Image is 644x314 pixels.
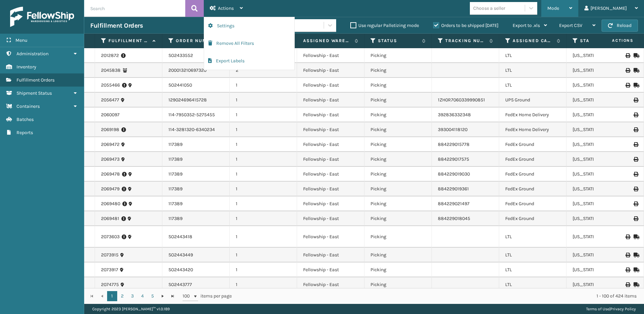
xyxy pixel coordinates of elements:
i: Mark as Shipped [634,83,638,88]
td: 1 [230,248,297,262]
td: 117389 [162,167,230,182]
td: Picking [364,262,432,277]
span: Mode [547,5,559,11]
td: [US_STATE] [567,182,634,196]
td: Fellowship - East [297,137,364,152]
td: Fellowship - East [297,152,364,167]
label: Assigned Carrier Service [513,38,553,44]
a: 2073603 [101,233,120,240]
td: LTL [499,63,567,78]
div: | [586,304,636,314]
i: Mark as Shipped [634,268,638,272]
button: Settings [204,17,294,35]
label: State [580,38,621,44]
td: Fellowship - East [297,93,364,107]
td: [US_STATE] [567,93,634,107]
td: LTL [499,226,567,248]
td: Fellowship - East [297,277,364,292]
span: Export to .xls [513,23,540,28]
td: Fellowship - East [297,167,364,182]
i: Mark as Shipped [634,68,638,73]
td: [US_STATE] [567,63,634,78]
td: Picking [364,93,432,107]
td: [US_STATE] [567,167,634,182]
td: 1 [230,277,297,292]
td: 117389 [162,152,230,167]
i: Print Label [634,98,638,102]
a: 2069478 [101,171,120,178]
div: 1 - 100 of 424 items [241,293,637,300]
label: Use regular Palletizing mode [350,23,419,28]
td: Fellowship - East [297,78,364,93]
td: [US_STATE] [567,107,634,122]
a: 2056477 [101,97,119,103]
td: 129024696415728 [162,93,230,107]
label: Orders to be shipped [DATE] [433,23,498,28]
a: 393004118120 [438,127,468,132]
td: 1 [230,167,297,182]
a: 2 [117,291,127,301]
td: Picking [364,122,432,137]
td: Fellowship - East [297,107,364,122]
span: Shipment Status [17,90,52,96]
span: Go to the next page [160,293,165,299]
a: 2074775 [101,281,119,288]
button: Remove All Filters [204,35,294,52]
td: Fellowship - East [297,196,364,211]
td: SO2433552 [162,48,230,63]
td: Fellowship - East [297,48,364,63]
td: Fellowship - East [297,122,364,137]
td: 1 [230,196,297,211]
td: SO2441050 [162,78,230,93]
span: items per page [183,291,232,301]
td: 114-7950352-5275455 [162,107,230,122]
span: Fulfillment Orders [17,77,55,83]
td: FedEx Ground [499,167,567,182]
a: 2069479 [101,186,120,192]
td: 1 [230,122,297,137]
td: FedEx Home Delivery [499,107,567,122]
td: 1 [230,152,297,167]
td: Picking [364,137,432,152]
label: Assigned Warehouse [303,38,351,44]
span: Administration [17,51,49,57]
a: 2069473 [101,156,120,163]
td: FedEx Ground [499,211,567,226]
i: Print Label [634,172,638,177]
p: Copyright 2023 [PERSON_NAME]™ v 1.0.189 [92,304,170,314]
i: Mark as Shipped [634,253,638,257]
td: Fellowship - East [297,226,364,248]
span: Actions [591,35,638,46]
td: 1 [230,182,297,196]
td: 2 [230,63,297,78]
i: Print BOL [625,268,630,272]
a: 4 [137,291,148,301]
td: Fellowship - East [297,182,364,196]
td: Fellowship - East [297,211,364,226]
td: Picking [364,196,432,211]
td: Picking [364,78,432,93]
td: FedEx Ground [499,152,567,167]
a: 2069480 [101,200,120,207]
td: Picking [364,152,432,167]
td: [US_STATE] [567,248,634,262]
span: Batches [17,117,34,122]
td: [US_STATE] [567,211,634,226]
a: Terms of Use [586,307,609,311]
a: 2069198 [101,126,119,133]
td: [US_STATE] [567,262,634,277]
td: 200013210697320 [162,63,230,78]
a: 1ZH0R7060339990851 [438,97,485,103]
td: LTL [499,248,567,262]
td: 117389 [162,137,230,152]
a: 5 [148,291,158,301]
a: 884229021497 [438,201,470,207]
td: Fellowship - East [297,248,364,262]
td: SO2443777 [162,277,230,292]
span: Containers [17,103,40,109]
td: FedEx Home Delivery [499,122,567,137]
td: LTL [499,277,567,292]
i: Print Label [634,157,638,162]
td: Fellowship - East [297,262,364,277]
span: Export CSV [559,23,582,28]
